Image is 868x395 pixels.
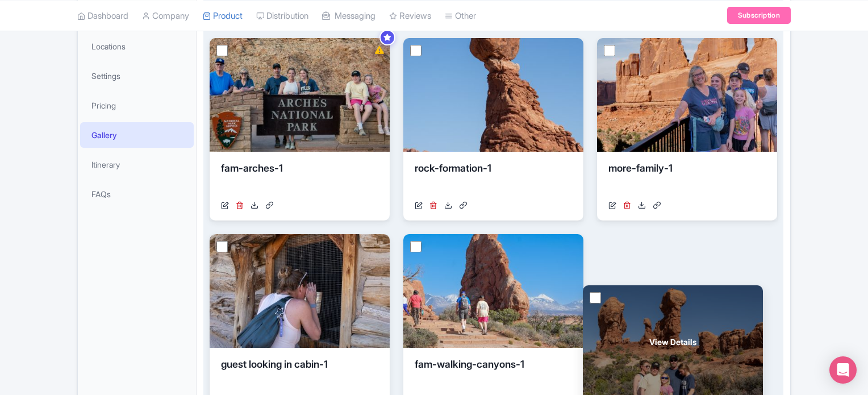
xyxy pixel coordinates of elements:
[80,63,194,89] a: Settings
[415,357,572,391] div: fam-walking-canyons-1
[80,93,194,118] a: Pricing
[829,356,857,384] div: Open Intercom Messenger
[221,357,378,391] div: guest looking in cabin-1
[80,34,194,59] a: Locations
[415,161,572,195] div: rock-formation-1
[80,122,194,148] a: Gallery
[80,152,194,177] a: Itinerary
[649,336,696,348] span: View Details
[221,161,378,195] div: fam-arches-1
[727,7,791,24] a: Subscription
[608,161,766,195] div: more-family-1
[80,181,194,207] a: FAQs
